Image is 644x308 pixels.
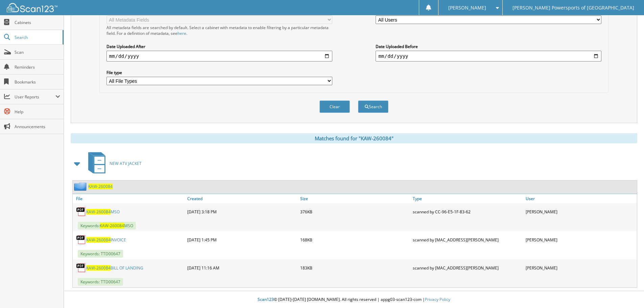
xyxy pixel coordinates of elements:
[86,209,120,215] a: KAW-260084MSO
[64,291,644,308] div: © [DATE]-[DATE] [DOMAIN_NAME]. All rights reserved | appg03-scan123-com |
[106,70,332,75] label: File type
[86,265,143,271] a: KAW-260084BILL OF LANDING
[78,222,136,230] span: Keywords: MSO
[106,51,332,62] input: start
[106,25,332,36] div: All metadata fields are searched by default. Select a cabinet with metadata to enable filtering b...
[186,205,299,218] div: [DATE] 3:18 PM
[71,133,637,143] div: Matches found for "KAW-260084"
[88,184,113,189] a: KAW-260084
[76,207,86,217] img: PDF.png
[411,261,524,275] div: scanned by [MAC_ADDRESS][PERSON_NAME]
[512,6,634,10] span: [PERSON_NAME] Powersports of [GEOGRAPHIC_DATA]
[110,161,142,166] span: NEW ATV JACKET
[78,250,123,258] span: Keywords: TTD00647
[100,223,124,229] span: KAW-260084
[15,94,55,100] span: User Reports
[524,194,637,203] a: User
[186,194,299,203] a: Created
[106,44,332,49] label: Date Uploaded After
[186,261,299,275] div: [DATE] 11:16 AM
[299,261,411,275] div: 183KB
[15,34,59,40] span: Search
[76,263,86,273] img: PDF.png
[177,30,186,36] a: here
[425,297,450,302] a: Privacy Policy
[610,276,644,308] iframe: Chat Widget
[524,205,637,218] div: [PERSON_NAME]
[524,261,637,275] div: [PERSON_NAME]
[15,20,60,25] span: Cabinets
[448,6,486,10] span: [PERSON_NAME]
[73,194,186,203] a: File
[76,235,86,245] img: PDF.png
[376,44,601,49] label: Date Uploaded Before
[258,297,274,302] span: Scan123
[411,205,524,218] div: scanned by CC-96-E5-1F-83-62
[15,64,60,70] span: Reminders
[411,194,524,203] a: Type
[86,265,111,271] span: KAW-260084
[74,182,88,191] img: folder2.png
[376,51,601,62] input: end
[86,209,111,215] span: KAW-260084
[524,233,637,246] div: [PERSON_NAME]
[186,233,299,246] div: [DATE] 1:45 PM
[299,194,411,203] a: Size
[15,124,60,129] span: Announcements
[299,233,411,246] div: 168KB
[78,278,123,286] span: Keywords: TTD00647
[411,233,524,246] div: scanned by [MAC_ADDRESS][PERSON_NAME]
[319,100,350,113] button: Clear
[15,49,60,55] span: Scan
[84,150,142,177] a: NEW ATV JACKET
[15,79,60,85] span: Bookmarks
[299,205,411,218] div: 376KB
[86,237,111,243] span: KAW-260084
[7,3,57,12] img: scan123-logo-white.svg
[86,237,126,243] a: KAW-260084INVOICE
[15,109,60,115] span: Help
[358,100,388,113] button: Search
